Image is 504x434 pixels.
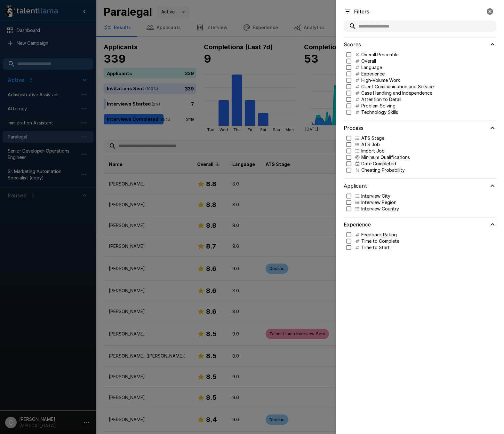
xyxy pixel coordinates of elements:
p: Time to Start [361,244,390,251]
p: Problem Solving [361,103,396,109]
h6: Applicant [344,181,367,190]
p: Experience [361,71,385,77]
h6: Process [344,123,364,132]
p: Date Completed [361,161,396,167]
p: ATS Stage [361,135,384,141]
p: Case Handling and Independence [361,90,432,96]
p: Technology Skills [361,109,398,115]
p: Interview Region [361,199,396,206]
p: Overall [361,58,376,64]
p: Client Communication and Service [361,83,434,90]
p: Attention to Detail [361,96,401,103]
p: Cheating Probability [361,167,405,173]
p: Interview Country [361,206,399,212]
p: Time to Complete [361,238,399,244]
p: Feedback Rating [361,232,397,238]
p: Filters [354,8,369,15]
h6: Experience [344,220,371,229]
p: Language [361,64,382,71]
h6: Scores [344,40,361,49]
p: ATS Job [361,141,380,148]
p: Import Job [361,148,385,154]
p: Minimum Qualifications [361,154,410,161]
p: Overall Percentile [361,51,398,58]
p: High-Volume Work [361,77,400,83]
p: Interview City [361,193,390,199]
